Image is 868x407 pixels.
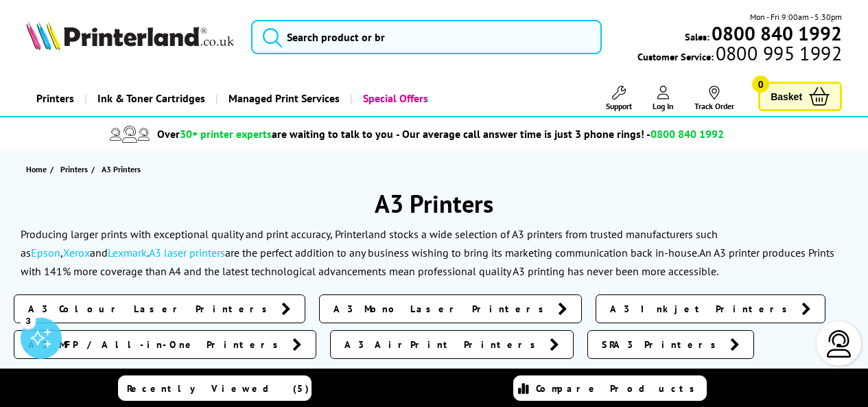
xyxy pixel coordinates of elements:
[637,47,842,63] span: Customer Service:
[14,294,305,323] a: A3 Colour Laser Printers
[694,86,734,111] a: Track Order
[758,82,842,111] a: Basket 0
[350,81,438,116] a: Special Offers
[118,375,312,401] a: Recently Viewed (5)
[606,86,632,111] a: Support
[709,27,842,40] a: 0800 840 1992
[596,294,825,323] a: A3 Inkjet Printers
[610,302,795,316] span: A3 Inkjet Printers
[60,162,91,176] a: Printers
[536,382,702,395] span: Compare Products
[21,313,36,328] div: 3
[251,20,602,54] input: Search product or br
[26,81,84,116] a: Printers
[712,21,842,46] b: 0800 840 1992
[771,87,802,106] span: Basket
[653,86,674,111] a: Log In
[14,187,854,220] h1: A3 Printers
[685,30,709,43] span: Sales:
[26,21,234,50] img: Printerland Logo
[14,330,316,359] a: A3 MFP / All-in-One Printers
[825,330,853,358] img: user-headset-light.svg
[97,81,205,116] span: Ink & Toner Cartridges
[650,127,724,141] span: 0800 840 1992
[149,246,225,259] a: A3 laser printers
[127,382,309,395] span: Recently Viewed (5)
[215,81,350,116] a: Managed Print Services
[102,164,141,174] span: A3 Printers
[31,246,60,259] a: Epson
[60,162,88,176] span: Printers
[653,101,674,111] span: Log In
[587,330,754,359] a: SRA3 Printers
[26,162,50,176] a: Home
[330,330,574,359] a: A3 AirPrint Printers
[513,375,707,401] a: Compare Products
[84,81,215,116] a: Ink & Toner Cartridges
[108,246,147,259] a: Lexmark
[606,101,632,111] span: Support
[180,127,272,141] span: 30+ printer experts
[344,338,543,351] span: A3 AirPrint Printers
[319,294,582,323] a: A3 Mono Laser Printers
[28,302,274,316] span: A3 Colour Laser Printers
[28,338,285,351] span: A3 MFP / All-in-One Printers
[396,127,724,141] span: - Our average call answer time is just 3 phone rings! -
[333,302,551,316] span: A3 Mono Laser Printers
[714,47,842,60] span: 0800 995 1992
[21,227,718,259] p: Producing larger prints with exceptional quality and print accuracy, Printerland stocks a wide se...
[157,127,393,141] span: Over are waiting to talk to you
[750,10,842,23] span: Mon - Fri 9:00am - 5:30pm
[752,75,769,93] span: 0
[602,338,723,351] span: SRA3 Printers
[26,21,234,53] a: Printerland Logo
[63,246,90,259] a: Xerox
